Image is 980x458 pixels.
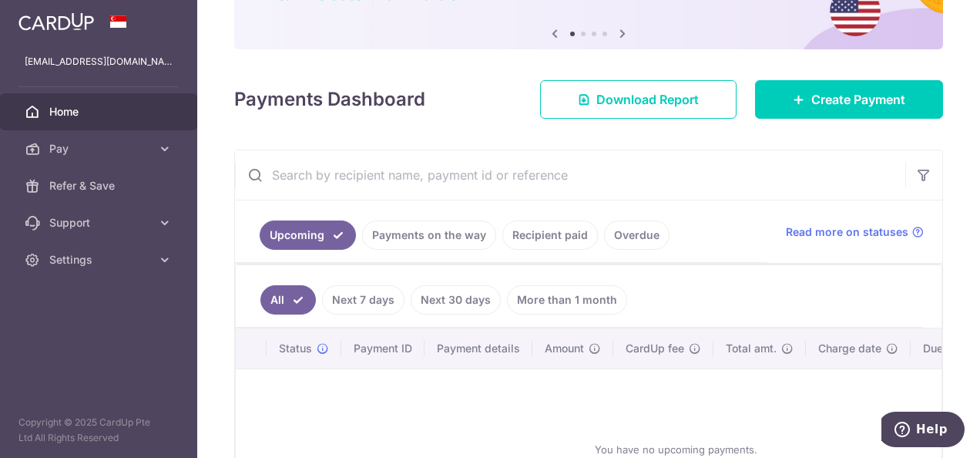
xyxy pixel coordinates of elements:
span: Download Report [596,90,699,109]
span: Amount [545,341,584,356]
a: All [260,285,316,315]
a: Upcoming [260,221,356,250]
span: Due date [923,341,969,356]
span: Settings [49,252,151,268]
a: Next 7 days [322,285,404,315]
input: Search by recipient name, payment id or reference [235,150,905,200]
a: Payments on the way [362,221,496,250]
span: Pay [49,141,151,157]
a: Next 30 days [411,285,501,315]
a: Create Payment [755,80,943,119]
th: Payment ID [341,328,425,369]
span: Home [49,104,151,120]
img: CardUp [18,12,94,31]
span: CardUp fee [626,341,684,356]
th: Payment details [425,328,532,369]
iframe: Opens a widget where you can find more information [881,412,965,450]
h4: Payments Dashboard [234,86,425,113]
a: More than 1 month [507,285,627,315]
a: Read more on statuses [786,224,924,240]
span: Status [279,341,312,356]
a: Download Report [540,80,737,119]
span: Read more on statuses [786,224,908,240]
span: Total amt. [726,341,777,356]
span: Refer & Save [49,178,151,194]
span: Charge date [818,341,881,356]
a: Recipient paid [502,221,598,250]
span: Support [49,215,151,231]
span: Create Payment [811,90,905,109]
p: [EMAIL_ADDRESS][DOMAIN_NAME] [25,54,173,69]
a: Overdue [604,221,670,250]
